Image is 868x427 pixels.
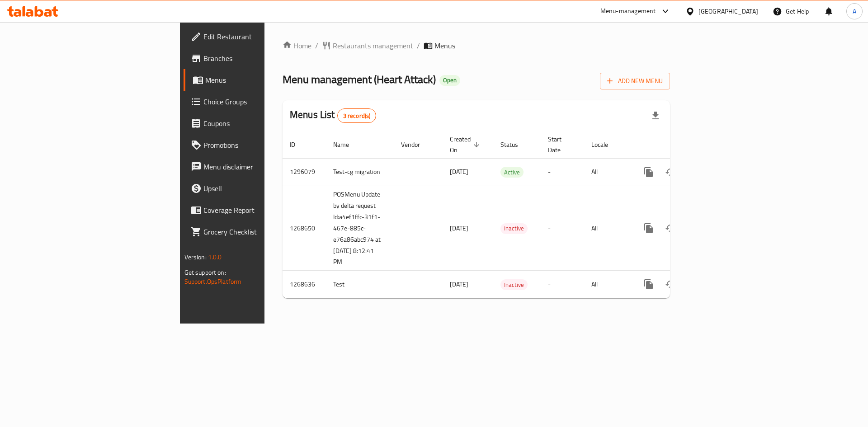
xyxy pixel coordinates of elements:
[500,167,524,178] span: Active
[184,267,226,278] span: Get support on:
[283,131,732,299] table: enhanced table
[600,6,656,17] div: Menu-management
[203,140,318,150] span: Promotions
[333,40,413,51] span: Restaurants management
[450,222,468,234] span: [DATE]
[584,186,631,271] td: All
[631,131,732,159] th: Actions
[450,134,482,155] span: Created On
[326,271,394,298] td: Test
[203,118,318,129] span: Coupons
[184,276,242,287] a: Support.OpsPlatform
[333,139,361,150] span: Name
[322,40,413,51] a: Restaurants management
[591,139,620,150] span: Locale
[338,112,376,120] span: 3 record(s)
[541,158,584,186] td: -
[434,40,455,51] span: Menus
[283,69,436,89] span: Menu management ( Heart Attack )
[184,69,325,91] a: Menus
[660,217,681,239] button: Change Status
[203,96,318,107] span: Choice Groups
[184,199,325,221] a: Coverage Report
[607,75,663,87] span: Add New Menu
[184,134,325,156] a: Promotions
[500,167,524,178] div: Active
[638,273,660,295] button: more
[417,40,420,51] li: /
[184,26,325,47] a: Edit Restaurant
[439,76,460,84] span: Open
[184,113,325,134] a: Coupons
[203,226,318,237] span: Grocery Checklist
[208,251,222,263] span: 1.0.0
[638,161,660,183] button: more
[326,186,394,271] td: POSMenu Update by delta request Id:a4ef1ffc-31f1-467e-885c-e76a86abc974 at [DATE] 8:12:41 PM
[203,183,318,194] span: Upsell
[184,91,325,113] a: Choice Groups
[500,280,528,290] span: Inactive
[326,158,394,186] td: Test-cg migration
[541,271,584,298] td: -
[500,223,528,234] div: Inactive
[660,161,681,183] button: Change Status
[203,161,318,172] span: Menu disclaimer
[660,273,681,295] button: Change Status
[203,31,318,42] span: Edit Restaurant
[401,139,432,150] span: Vendor
[184,47,325,69] a: Branches
[450,278,468,290] span: [DATE]
[205,75,318,85] span: Menus
[184,251,207,263] span: Version:
[500,279,528,290] div: Inactive
[290,108,376,123] h2: Menus List
[548,134,573,155] span: Start Date
[290,139,307,150] span: ID
[203,205,318,216] span: Coverage Report
[584,271,631,298] td: All
[439,75,460,86] div: Open
[450,166,468,178] span: [DATE]
[203,53,318,64] span: Branches
[184,178,325,199] a: Upsell
[584,158,631,186] td: All
[283,40,670,51] nav: breadcrumb
[500,223,528,234] span: Inactive
[184,156,325,178] a: Menu disclaimer
[337,108,377,123] div: Total records count
[541,186,584,271] td: -
[645,105,666,127] div: Export file
[184,221,325,243] a: Grocery Checklist
[853,6,856,16] span: A
[638,217,660,239] button: more
[500,139,530,150] span: Status
[698,6,758,16] div: [GEOGRAPHIC_DATA]
[600,73,670,89] button: Add New Menu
